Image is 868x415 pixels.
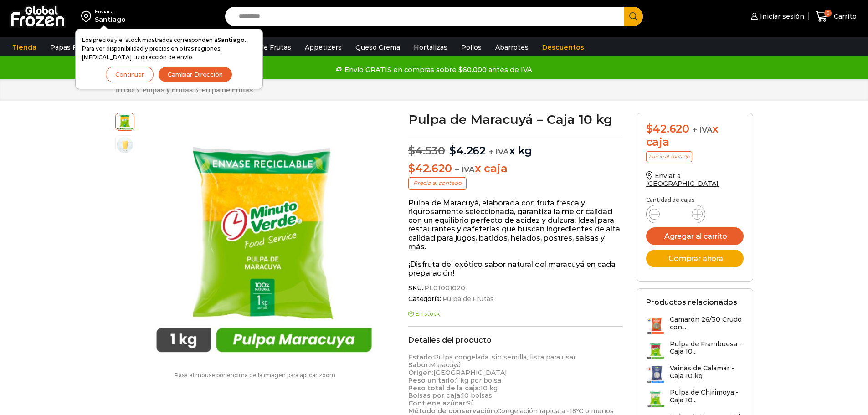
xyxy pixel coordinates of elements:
[646,340,744,360] a: Pulpa de Frambuesa - Caja 10...
[95,9,126,15] div: Enviar a
[646,316,744,335] a: Camarón 26/30 Crudo con...
[670,389,744,404] h3: Pulpa de Chirimoya - Caja 10...
[300,39,346,56] a: Appetizers
[449,144,486,157] bdi: 4.262
[408,162,415,175] span: $
[758,12,804,21] span: Iniciar sesión
[408,407,497,415] strong: Método de conservación:
[408,353,434,361] strong: Estado:
[408,391,462,400] strong: Bolsas por caja:
[824,10,832,17] span: 0
[646,197,744,203] p: Cantidad de cajas
[46,39,96,56] a: Papas Fritas
[646,123,744,149] div: x caja
[408,361,430,369] strong: Sabor:
[408,384,480,392] strong: Peso total de la caja:
[115,372,395,379] p: Pasa el mouse por encima de la imagen para aplicar zoom
[670,340,744,356] h3: Pulpa de Frambuesa - Caja 10...
[201,86,253,94] a: Pulpa de Frutas
[455,165,475,174] span: + IVA
[95,15,126,24] div: Santiago
[408,199,623,251] p: Pulpa de Maracuyá, elaborada con fruta fresca y rigurosamente seleccionada, garantiza la mejor ca...
[646,364,744,384] a: Vainas de Calamar - Caja 10 kg
[408,144,415,157] span: $
[142,86,193,94] a: Pulpas y Frutas
[217,36,245,43] strong: Santiago
[449,144,456,157] span: $
[646,389,744,408] a: Pulpa de Chirimoya - Caja 10...
[423,284,465,292] span: PL01001020
[408,135,623,158] p: x kg
[408,295,623,303] span: Categoría:
[116,112,134,130] span: pulpa-maracuya
[408,260,623,277] p: ¡Disfruta del exótico sabor natural del maracuyá en cada preparación!
[158,67,232,82] button: Cambiar Dirección
[351,39,405,56] a: Queso Crema
[646,298,737,307] h2: Productos relacionados
[624,7,643,26] button: Search button
[693,125,713,134] span: + IVA
[646,122,653,135] span: $
[115,86,134,94] a: Inicio
[813,6,859,27] a: 0 Carrito
[409,39,452,56] a: Hortalizas
[667,208,684,220] input: Product quantity
[646,172,719,188] a: Enviar a [GEOGRAPHIC_DATA]
[538,39,589,56] a: Descuentos
[408,177,467,189] p: Precio al contado
[408,144,445,157] bdi: 4.530
[408,399,467,407] strong: Contiene azúcar:
[646,122,689,135] bdi: 42.620
[116,136,134,154] span: jugo-mango
[441,295,494,303] a: Pulpa de Frutas
[489,147,509,156] span: + IVA
[81,9,95,24] img: address-field-icon.svg
[646,227,744,245] button: Agregar al carrito
[106,67,154,82] button: Continuar
[408,369,433,377] strong: Origen:
[408,336,623,344] h2: Detalles del producto
[749,7,804,26] a: Iniciar sesión
[646,151,692,162] p: Precio al contado
[670,316,744,331] h3: Camarón 26/30 Crudo con...
[408,162,623,175] p: x caja
[408,113,623,126] h1: Pulpa de Maracuyá – Caja 10 kg
[457,39,486,56] a: Pollos
[408,376,456,384] strong: Peso unitario:
[491,39,533,56] a: Abarrotes
[832,12,857,21] span: Carrito
[234,39,296,56] a: Pulpa de Frutas
[8,39,41,56] a: Tienda
[408,162,452,175] bdi: 42.620
[408,284,623,292] span: SKU:
[408,311,623,317] p: En stock
[115,86,253,94] nav: Breadcrumb
[82,36,256,62] p: Los precios y el stock mostrados corresponden a . Para ver disponibilidad y precios en otras regi...
[670,364,744,380] h3: Vainas de Calamar - Caja 10 kg
[646,250,744,267] button: Comprar ahora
